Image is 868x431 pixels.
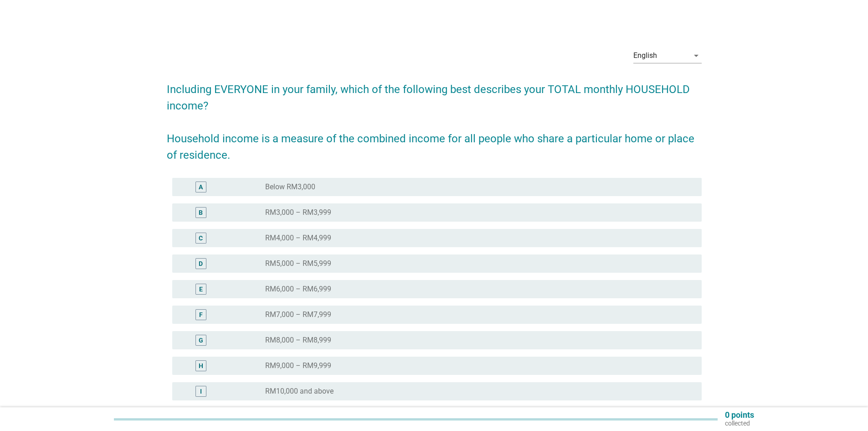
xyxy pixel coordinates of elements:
[199,259,203,269] div: D
[265,208,331,217] label: RM3,000 – RM3,999
[199,285,203,294] div: E
[265,234,331,243] label: RM4,000 – RM4,999
[199,208,203,218] div: B
[691,50,702,61] i: arrow_drop_down
[265,361,331,370] label: RM9,000 – RM9,999
[725,411,754,419] p: 0 points
[265,285,331,294] label: RM6,000 – RM6,999
[633,52,657,60] div: English
[265,259,331,268] label: RM5,000 – RM5,999
[200,387,202,396] div: I
[199,234,203,243] div: C
[199,336,203,345] div: G
[725,419,754,427] p: collected
[265,387,334,396] label: RM10,000 and above
[265,310,331,319] label: RM7,000 – RM7,999
[199,310,203,320] div: F
[167,72,702,163] h2: Including EVERYONE in your family, which of the following best describes your TOTAL monthly HOUSE...
[265,336,331,345] label: RM8,000 – RM8,999
[199,361,203,371] div: H
[199,182,203,192] div: A
[265,182,315,192] label: Below RM3,000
